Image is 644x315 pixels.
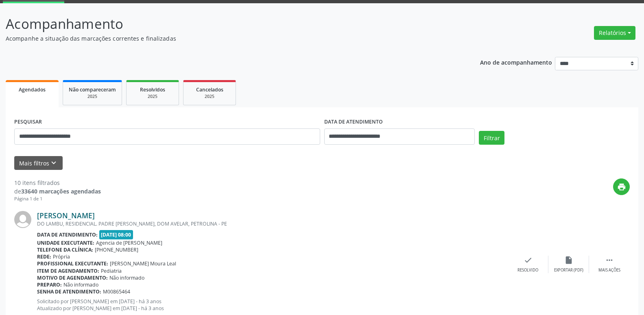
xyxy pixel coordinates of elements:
span: [DATE] 08:00 [99,230,133,239]
img: img [14,211,31,228]
span: M00865464 [103,288,130,295]
p: Solicitado por [PERSON_NAME] em [DATE] - há 3 anos Atualizado por [PERSON_NAME] em [DATE] - há 3 ... [37,298,508,312]
div: 2025 [189,93,230,100]
div: Mais ações [598,267,620,273]
div: DO LAMBU, RESIDENCIAL. PADRE [PERSON_NAME], DOM AVELAR, PETROLINA - PE [37,220,508,227]
b: Item de agendamento: [37,267,99,274]
div: Exportar (PDF) [554,267,583,273]
span: Não compareceram [69,86,116,93]
label: PESQUISAR [14,116,42,128]
span: [PHONE_NUMBER] [95,246,138,253]
div: de [14,187,101,196]
a: [PERSON_NAME] [37,211,95,220]
div: 10 itens filtrados [14,178,101,187]
p: Acompanhamento [6,14,449,34]
b: Preparo: [37,281,62,288]
i: check [524,256,533,265]
b: Profissional executante: [37,260,108,267]
p: Acompanhe a situação das marcações correntes e finalizadas [6,34,449,43]
button: Filtrar [479,131,504,145]
span: Agendados [19,86,46,93]
b: Rede: [37,253,51,260]
i: keyboard_arrow_down [49,159,58,167]
i: insert_drive_file [564,256,573,265]
i: print [617,182,626,191]
strong: 33640 marcações agendadas [21,187,101,195]
span: Própria [53,253,70,260]
b: Data de atendimento: [37,231,98,238]
div: 2025 [132,93,173,100]
b: Motivo de agendamento: [37,274,108,281]
span: Agencia de [PERSON_NAME] [96,239,162,246]
div: Página 1 de 1 [14,196,101,202]
i:  [605,256,614,265]
span: Cancelados [196,86,223,93]
span: Resolvidos [140,86,165,93]
span: Não informado [63,281,98,288]
div: Resolvido [517,267,538,273]
div: 2025 [69,93,116,100]
button: Mais filtroskeyboard_arrow_down [14,156,63,170]
span: Pediatria [101,267,122,274]
span: Não informado [109,274,144,281]
b: Unidade executante: [37,239,94,246]
span: [PERSON_NAME] Moura Leal [110,260,176,267]
b: Telefone da clínica: [37,246,93,253]
label: DATA DE ATENDIMENTO [324,116,383,128]
button: Relatórios [594,26,635,40]
button: print [613,178,630,195]
b: Senha de atendimento: [37,288,101,295]
p: Ano de acompanhamento [480,57,552,67]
